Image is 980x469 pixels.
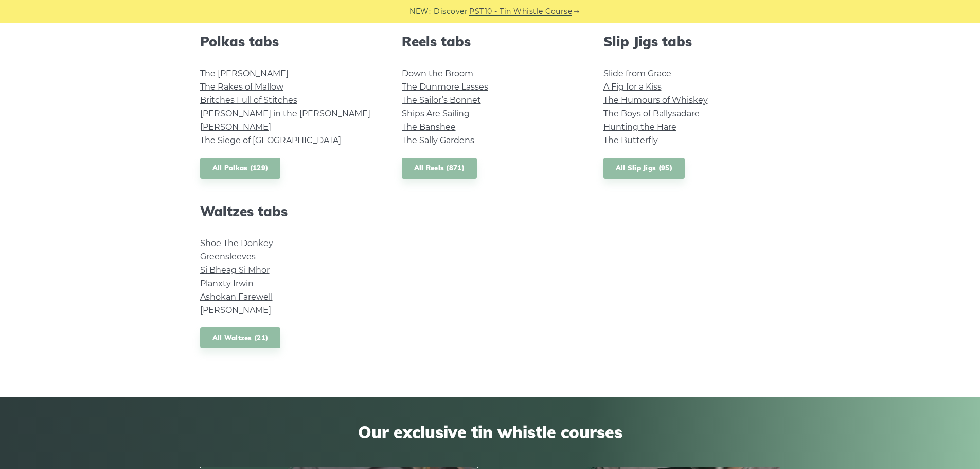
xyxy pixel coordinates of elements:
[402,68,473,78] a: Down the Broom
[603,82,662,92] a: A Fig for a Kiss
[409,6,431,18] span: NEW:
[469,6,572,18] a: PST10 - Tin Whistle Course
[200,305,271,315] a: [PERSON_NAME]
[603,68,671,78] a: Slide from Grace
[200,135,341,145] a: The Siege of [GEOGRAPHIC_DATA]
[603,135,658,145] a: The Butterfly
[200,68,289,78] a: The [PERSON_NAME]
[402,158,477,179] a: All Reels (871)
[200,109,370,118] a: [PERSON_NAME] in the [PERSON_NAME]
[402,135,474,145] a: The Sally Gardens
[200,33,377,49] h2: Polkas tabs
[200,265,270,275] a: Si­ Bheag Si­ Mhor
[200,122,271,132] a: [PERSON_NAME]
[200,158,281,179] a: All Polkas (129)
[200,292,273,302] a: Ashokan Farewell
[603,109,700,118] a: The Boys of Ballysadare
[603,95,708,105] a: The Humours of Whiskey
[200,238,273,248] a: Shoe The Donkey
[200,252,256,262] a: Greensleeves
[200,82,283,92] a: The Rakes of Mallow
[200,422,780,442] span: Our exclusive tin whistle courses
[200,203,377,219] h2: Waltzes tabs
[603,158,685,179] a: All Slip Jigs (95)
[402,95,481,105] a: The Sailor’s Bonnet
[603,33,780,49] h2: Slip Jigs tabs
[402,122,456,132] a: The Banshee
[200,95,297,105] a: Britches Full of Stitches
[402,82,488,92] a: The Dunmore Lasses
[402,109,470,118] a: Ships Are Sailing
[200,279,254,288] a: Planxty Irwin
[402,33,579,49] h2: Reels tabs
[434,6,468,18] span: Discover
[200,327,281,349] a: All Waltzes (21)
[603,122,676,132] a: Hunting the Hare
